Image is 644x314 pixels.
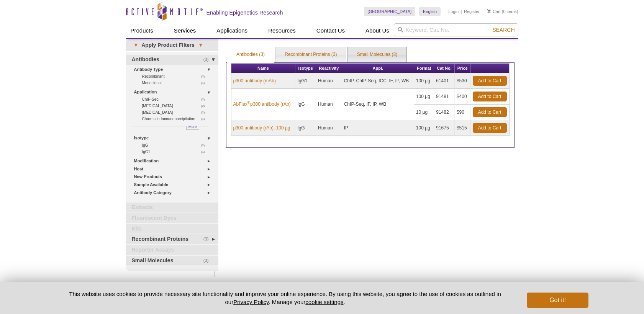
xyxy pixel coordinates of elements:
[201,109,209,116] span: (2)
[203,234,213,244] span: (3)
[201,103,209,109] span: (2)
[212,23,252,38] a: Applications
[126,234,218,244] a: (3)Recombinant Proteins
[126,224,218,234] a: Kits
[233,77,276,84] a: p300 antibody (mAb)
[434,73,455,89] td: 61401
[414,73,434,89] td: 100 µg
[487,9,491,13] img: Your Cart
[203,55,213,65] span: (3)
[455,73,471,89] td: $530
[142,142,209,149] a: (2)IgG
[464,9,480,14] a: Register
[203,256,213,266] span: (3)
[473,92,507,101] a: Add to Cart
[233,101,291,108] a: AbFlex®p300 antibody (rAb)
[316,64,342,73] th: Reactivity
[142,149,209,155] a: (1)IgG1
[134,189,214,197] a: Antibody Category
[295,120,316,136] td: IgG
[348,47,406,62] a: Small Molecules (3)
[142,103,209,109] a: (2)[MEDICAL_DATA]
[206,9,283,16] h2: Enabling Epigenetics Research
[195,42,206,49] span: ▾
[247,100,250,105] sup: ®
[342,120,414,136] td: IP
[134,88,214,96] a: Application
[134,157,214,165] a: Modification
[455,64,471,73] th: Price
[201,73,209,80] span: (2)
[414,89,434,105] td: 100 µg
[342,64,414,73] th: Appl.
[142,109,209,116] a: (2)[MEDICAL_DATA]
[473,76,507,86] a: Add to Cart
[295,89,316,120] td: IgG
[186,126,199,130] a: More
[126,55,218,65] a: (3)Antibodies
[364,7,416,16] a: [GEOGRAPHIC_DATA]
[295,73,316,89] td: IgG1
[142,116,209,122] a: (1)Chromatin Immunoprecipitation
[126,39,218,51] a: ▾Apply Product Filters▾
[227,47,274,62] a: Antibodies (3)
[414,64,434,73] th: Format
[169,23,201,38] a: Services
[201,116,209,122] span: (1)
[487,9,501,14] a: Cart
[419,7,441,16] a: English
[434,120,455,136] td: 91675
[134,134,214,142] a: Isotype
[201,149,209,155] span: (1)
[473,107,507,117] a: Add to Cart
[134,173,214,181] a: New Products
[316,89,342,120] td: Human
[201,80,209,86] span: (1)
[461,7,462,16] li: |
[134,65,214,74] a: Antibody Type
[126,203,218,213] a: Extracts
[142,96,209,103] a: (2)ChIP-Seq
[130,42,142,49] span: ▾
[142,80,209,86] a: (1)Monoclonal
[342,89,414,120] td: ChIP-Seq, IF, IP, WB
[264,23,300,38] a: Resources
[312,23,349,38] a: Contact Us
[527,293,588,308] button: Got it!
[394,23,518,36] input: Keyword, Cat. No.
[233,299,269,305] a: Privacy Policy
[134,165,214,173] a: Host
[126,213,218,223] a: Fluorescent Dyes
[490,26,517,33] button: Search
[142,73,209,80] a: (2)Recombinant
[455,105,471,120] td: $90
[455,89,471,105] td: $400
[126,23,158,38] a: Products
[487,7,518,16] li: (0 items)
[455,120,471,136] td: $515
[126,245,218,255] a: Reporter Assays
[231,64,296,73] th: Name
[434,89,455,105] td: 91481
[201,96,209,103] span: (2)
[316,120,342,136] td: Human
[342,73,414,89] td: ChIP, ChIP-Seq, ICC, IF, IP, WB
[473,123,507,133] a: Add to Cart
[201,142,209,149] span: (2)
[414,105,434,120] td: 10 µg
[361,23,394,38] a: About Us
[414,120,434,136] td: 100 µg
[492,27,515,33] span: Search
[188,123,197,130] span: More
[126,256,218,266] a: (3)Small Molecules
[434,64,455,73] th: Cat No.
[134,181,214,189] a: Sample Available
[275,47,346,62] a: Recombinant Proteins (3)
[233,124,290,131] a: p300 antibody (rAb), 100 µg
[316,73,342,89] td: Human
[448,9,459,14] a: Login
[434,105,455,120] td: 91482
[305,299,343,305] button: cookie settings
[295,64,316,73] th: Isotype
[56,290,515,306] p: This website uses cookies to provide necessary site functionality and improve your online experie...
